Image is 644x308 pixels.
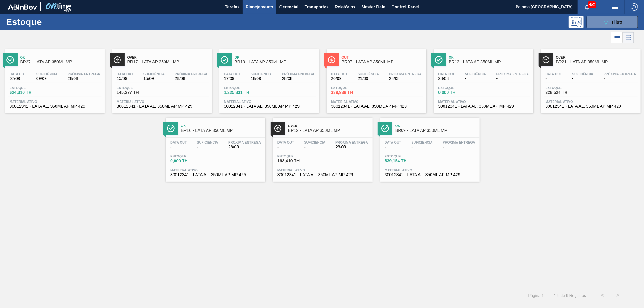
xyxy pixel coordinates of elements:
span: Out [342,56,423,59]
a: ÍconeOverBR12 - LATA AP 350ML MPData out-Suficiência-Próxima Entrega28/08Estoque168,410 THMateria... [268,113,376,182]
span: 28/08 [282,76,315,81]
span: 328,524 TH [546,90,588,95]
img: Ícone [435,56,443,64]
span: 624,310 TH [10,90,52,95]
span: - [465,76,486,81]
a: ÍconeOkBR19 - LATA AP 350ML MPData out17/09Suficiência18/09Próxima Entrega28/08Estoque1.225,831 T... [215,45,322,113]
div: Visão em Cards [623,32,634,43]
span: Estoque [277,154,320,158]
button: > [610,288,625,303]
span: 28/08 [335,145,368,149]
span: 30012341 - LATA AL. 350ML AP MP 429 [385,173,475,177]
span: - [170,145,187,149]
span: 30012341 - LATA AL. 350ML AP MP 429 [170,173,261,177]
span: Material ativo [277,168,368,172]
span: BR21 - LATA AP 350ML MP [556,60,638,64]
a: ÍconeOutBR07 - LATA AP 350ML MPData out20/09Suficiência21/09Próxima Entrega28/08Estoque339,938 TH... [322,45,429,113]
span: Data out [385,141,401,144]
span: 28/08 [68,76,100,81]
span: Data out [117,72,133,76]
span: BR17 - LATA AP 350ML MP [127,60,209,64]
img: Ícone [381,125,389,132]
span: Estoque [170,154,213,158]
span: Data out [438,72,455,76]
div: Visão em Lista [611,32,623,43]
span: Estoque [117,86,159,90]
span: 21/09 [358,76,379,81]
span: BR12 - LATA AP 350ML MP [288,128,370,133]
span: 28/08 [228,145,261,149]
span: Data out [331,72,348,76]
span: Material ativo [117,100,207,103]
span: 18/09 [251,76,272,81]
span: 07/09 [10,76,26,81]
span: Data out [10,72,26,76]
img: Ícone [328,56,335,64]
a: ÍconeOkBR13 - LATA AP 350ML MPData out28/08Suficiência-Próxima Entrega-Estoque0,000 THMaterial at... [429,45,537,113]
span: Suficiência [465,72,486,76]
img: Ícone [114,56,121,64]
span: Próxima Entrega [282,72,315,76]
span: 30012341 - LATA AL. 350ML AP MP 429 [331,104,422,109]
span: Over [556,56,638,59]
span: Tarefas [225,3,240,11]
span: BR09 - LATA AP 350ML MP [395,128,477,133]
span: BR07 - LATA AP 350ML MP [342,60,423,64]
span: Suficiência [411,141,432,144]
span: Página : 1 [528,293,544,298]
span: 28/08 [438,76,455,81]
span: 168,410 TH [277,159,320,163]
span: Estoque [438,86,481,90]
span: Gerencial [279,3,299,11]
span: Suficiência [197,141,218,144]
span: Control Panel [392,3,419,11]
span: - [572,76,593,81]
span: 17/09 [224,76,241,81]
a: ÍconeOkBR27 - LATA AP 350ML MPData out07/09Suficiência09/09Próxima Entrega28/08Estoque624,310 THM... [1,45,108,113]
span: BR13 - LATA AP 350ML MP [449,60,530,64]
span: BR16 - LATA AP 350ML MP [181,128,262,133]
span: Material ativo [331,100,422,103]
img: Ícone [167,125,175,132]
img: userActions [611,3,619,11]
span: Material ativo [170,168,261,172]
span: Próxima Entrega [68,72,100,76]
span: 20/09 [331,76,348,81]
span: Suficiência [358,72,379,76]
span: Ok [235,56,316,59]
span: BR27 - LATA AP 350ML MP [20,60,102,64]
span: - [304,145,325,149]
span: BR19 - LATA AP 350ML MP [235,60,316,64]
span: - [604,76,636,81]
div: Pogramando: nenhum usuário selecionado [569,16,584,28]
span: 30012341 - LATA AL. 350ML AP MP 429 [117,104,207,109]
span: Material ativo [10,100,100,103]
a: ÍconeOkBR09 - LATA AP 350ML MPData out-Suficiência-Próxima Entrega-Estoque539,154 THMaterial ativ... [376,113,483,182]
span: 15/09 [117,76,133,81]
span: Ok [395,124,477,128]
span: - [411,145,432,149]
span: Material ativo [438,100,529,103]
span: 1 - 9 de 9 Registros [553,293,586,298]
span: Material ativo [385,168,475,172]
span: Suficiência [251,72,272,76]
span: Suficiência [143,72,165,76]
span: Data out [170,141,187,144]
span: Suficiência [36,72,57,76]
span: Data out [277,141,294,144]
img: Ícone [542,56,550,64]
img: Ícone [6,56,14,64]
span: Data out [546,72,562,76]
span: - [443,145,475,149]
span: 30012341 - LATA AL. 350ML AP MP 429 [438,104,529,109]
span: Planejamento [246,3,273,11]
span: Material ativo [224,100,315,103]
span: Over [288,124,370,128]
span: Over [127,56,209,59]
span: 453 [588,1,596,8]
span: Ok [449,56,530,59]
span: Ok [181,124,262,128]
span: Estoque [10,86,52,90]
h1: Estoque [6,18,98,25]
span: Estoque [224,86,266,90]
